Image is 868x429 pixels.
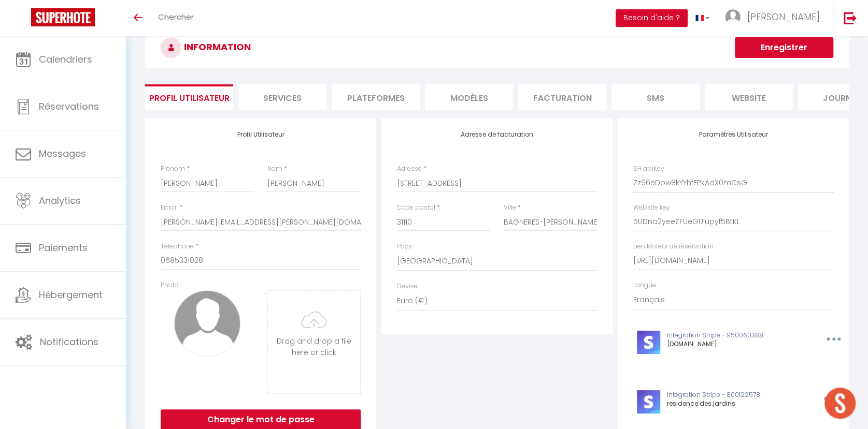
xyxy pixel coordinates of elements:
[238,84,326,110] li: Services
[39,53,92,66] span: Calendriers
[616,9,688,27] button: Besoin d'aide ?
[397,164,422,174] label: Adresse
[39,288,103,301] span: Hébergement
[158,11,194,22] span: Chercher
[267,164,282,174] label: Nom
[667,390,800,400] p: Intégration Stripe - 800122578
[637,331,660,354] img: stripe-logo.jpeg
[31,8,95,26] img: Super Booking
[637,390,660,413] img: stripe-logo.jpeg
[747,10,820,23] span: [PERSON_NAME]
[161,131,361,138] h4: Profil Utilisateur
[39,100,99,113] span: Réservations
[161,203,178,213] label: Email
[633,280,656,290] label: Langue
[161,280,179,290] label: Photo
[40,335,98,348] span: Notifications
[397,131,597,138] h4: Adresse de facturation
[39,194,81,207] span: Analytics
[633,203,670,213] label: Website key
[633,131,833,138] h4: Paramètres Utilisateur
[824,388,856,419] div: Ouvrir le chat
[667,331,803,341] p: Intégration Stripe - 950060388
[39,241,88,254] span: Paiements
[161,164,185,174] label: Prénom
[174,290,240,357] img: avatar.png
[633,164,664,174] label: SH apiKey
[397,242,412,252] label: Pays
[844,11,857,24] img: logout
[145,27,849,68] h3: INFORMATION
[397,282,418,291] label: Devise
[705,84,793,110] li: website
[504,203,516,213] label: Ville
[725,9,741,25] img: ...
[518,84,606,110] li: Facturation
[332,84,420,110] li: Plateformes
[667,339,717,348] span: [DOMAIN_NAME]
[397,203,435,213] label: Code postal
[161,242,194,252] label: Téléphone
[667,399,735,408] span: residence.des.jardins
[633,242,714,252] label: Lien Moteur de réservation
[735,37,833,58] button: Enregistrer
[611,84,700,110] li: SMS
[425,84,513,110] li: MODÈLES
[39,147,86,160] span: Messages
[145,84,233,110] li: Profil Utilisateur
